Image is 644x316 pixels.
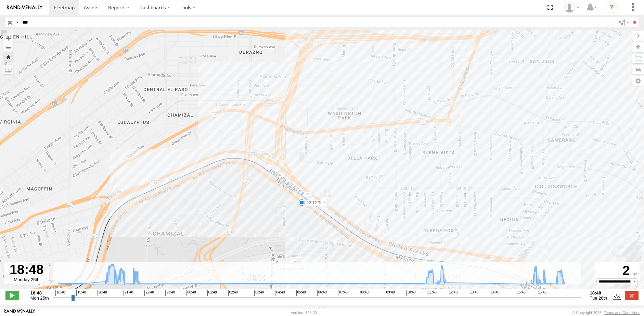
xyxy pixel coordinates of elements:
span: 20:48 [98,290,107,296]
span: 13:48 [469,290,478,296]
div: 2 [596,263,639,278]
span: 07:48 [338,290,348,296]
strong: 18:48 [590,290,607,296]
span: Mon 25th Aug 2025 [30,296,49,301]
label: Map Settings [632,76,644,86]
label: Measure [3,65,13,74]
span: 23:48 [165,290,175,296]
span: 03:48 [254,290,264,296]
label: Search Filter Options [616,17,631,27]
span: 18:48 [55,290,65,296]
span: 05:48 [296,290,306,296]
span: 02:48 [228,290,238,296]
span: Tue 26th Aug 2025 [590,296,607,301]
span: 06:48 [317,290,327,296]
div: © Copyright 2025 - [572,311,640,315]
span: 22:48 [144,290,154,296]
span: 14:48 [490,290,499,296]
span: 15:48 [516,290,526,296]
label: Play/Stop [5,291,19,300]
strong: 18:48 [30,290,49,296]
a: Visit our Website [4,309,35,316]
span: 21:48 [124,290,133,296]
a: Terms and Conditions [604,311,640,315]
button: Zoom out [3,43,13,52]
div: Version: 306.00 [291,311,317,315]
span: 01:48 [207,290,217,296]
button: Zoom Home [3,52,13,61]
span: 12:48 [448,290,458,296]
i: ? [606,2,617,13]
span: 10:48 [406,290,416,296]
label: Search Query [14,17,20,27]
span: 00:48 [186,290,196,296]
span: 04:48 [275,290,285,296]
span: 16:48 [537,290,546,296]
span: 19:48 [76,290,86,296]
label: Close [625,291,639,300]
button: Zoom in [3,33,13,43]
span: 11:48 [427,290,437,296]
span: 08:48 [359,290,369,296]
span: 09:48 [385,290,395,296]
label: 12:12 Tue [302,200,327,206]
div: HECTOR HERNANDEZ [562,2,582,13]
img: rand-logo.svg [7,5,42,10]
